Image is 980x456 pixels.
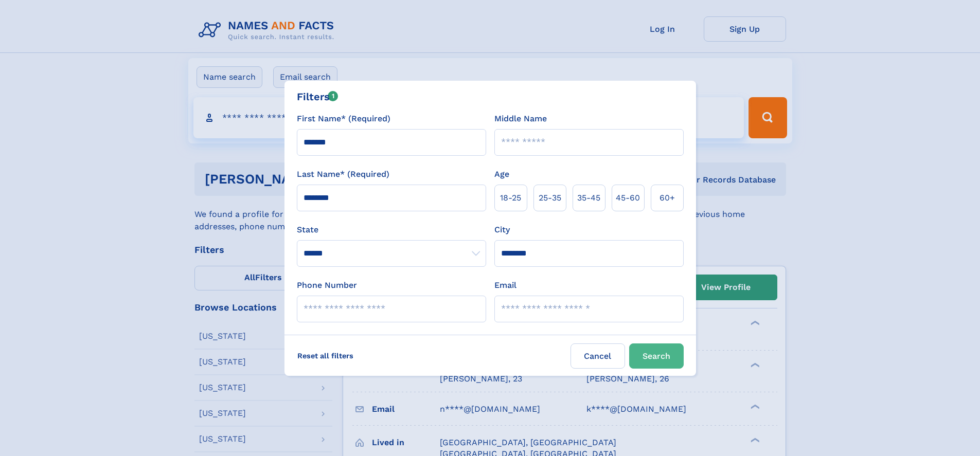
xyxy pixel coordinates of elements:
label: City [494,224,510,236]
span: 18‑25 [500,192,521,204]
span: 45‑60 [616,192,640,204]
label: State [297,224,486,236]
span: 35‑45 [577,192,600,204]
div: Filters [297,89,338,104]
label: Email [494,279,516,291]
span: 25‑35 [539,192,561,204]
label: Phone Number [297,279,357,291]
label: Last Name* (Required) [297,168,389,180]
button: Search [629,343,684,369]
label: First Name* (Required) [297,113,390,125]
label: Reset all filters [291,343,360,368]
label: Age [494,168,509,180]
label: Middle Name [494,113,547,125]
label: Cancel [571,343,625,369]
span: 60+ [660,192,675,204]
